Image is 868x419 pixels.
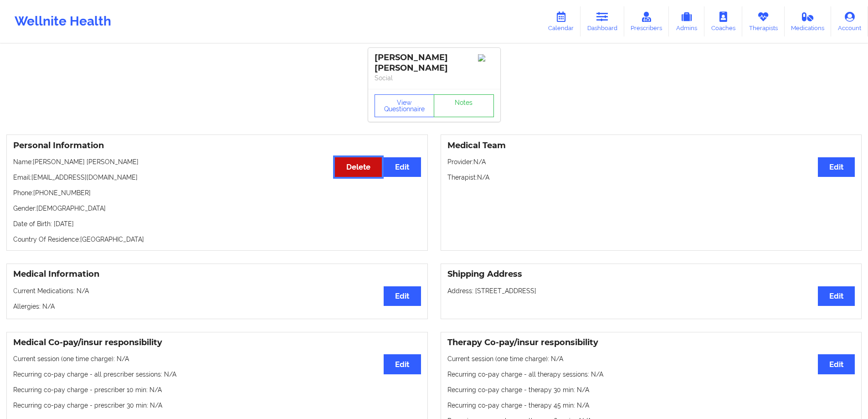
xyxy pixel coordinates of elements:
[375,73,494,83] p: Social
[13,401,421,410] p: Recurring co-pay charge - prescriber 30 min : N/A
[375,94,435,117] button: View Questionnaire
[818,157,855,177] button: Edit
[742,6,785,36] a: Therapists
[13,286,421,295] p: Current Medications: N/A
[447,337,855,348] h3: Therapy Co-pay/insur responsibility
[831,6,868,36] a: Account
[447,286,855,295] p: Address: [STREET_ADDRESS]
[13,157,421,166] p: Name: [PERSON_NAME] [PERSON_NAME]
[384,286,421,306] button: Edit
[13,337,421,348] h3: Medical Co-pay/insur responsibility
[447,140,855,151] h3: Medical Team
[541,6,580,36] a: Calendar
[624,6,669,36] a: Prescribers
[335,157,382,177] button: Delete
[447,269,855,279] h3: Shipping Address
[13,219,421,228] p: Date of Birth: [DATE]
[447,354,855,363] p: Current session (one time charge): N/A
[13,354,421,363] p: Current session (one time charge): N/A
[447,173,855,182] p: Therapist: N/A
[13,204,421,213] p: Gender: [DEMOGRAPHIC_DATA]
[818,286,855,306] button: Edit
[478,54,494,62] img: Image%2Fplaceholer-image.png
[13,140,421,151] h3: Personal Information
[580,6,624,36] a: Dashboard
[785,6,832,36] a: Medications
[13,302,421,311] p: Allergies: N/A
[447,157,855,166] p: Provider: N/A
[13,269,421,279] h3: Medical Information
[669,6,704,36] a: Admins
[818,354,855,374] button: Edit
[13,370,421,379] p: Recurring co-pay charge - all prescriber sessions : N/A
[13,173,421,182] p: Email: [EMAIL_ADDRESS][DOMAIN_NAME]
[375,52,494,73] div: [PERSON_NAME] [PERSON_NAME]
[447,401,855,410] p: Recurring co-pay charge - therapy 45 min : N/A
[13,188,421,197] p: Phone: [PHONE_NUMBER]
[704,6,742,36] a: Coaches
[384,157,421,177] button: Edit
[434,94,494,117] a: Notes
[447,370,855,379] p: Recurring co-pay charge - all therapy sessions : N/A
[384,354,421,374] button: Edit
[13,235,421,244] p: Country Of Residence: [GEOGRAPHIC_DATA]
[13,385,421,394] p: Recurring co-pay charge - prescriber 10 min : N/A
[447,385,855,394] p: Recurring co-pay charge - therapy 30 min : N/A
